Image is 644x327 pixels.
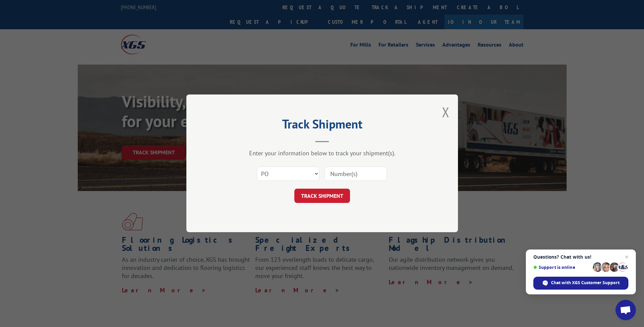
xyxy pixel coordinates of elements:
[220,150,424,157] div: Enter your information below to track your shipment(s).
[533,254,628,260] span: Questions? Chat with us!
[533,265,590,270] span: Support is online
[533,277,628,290] span: Chat with XGS Customer Support
[294,189,350,203] button: TRACK SHIPMENT
[615,300,636,320] a: Open chat
[442,103,449,121] button: Close modal
[220,119,424,132] h2: Track Shipment
[551,280,620,286] span: Chat with XGS Customer Support
[325,167,387,181] input: Number(s)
